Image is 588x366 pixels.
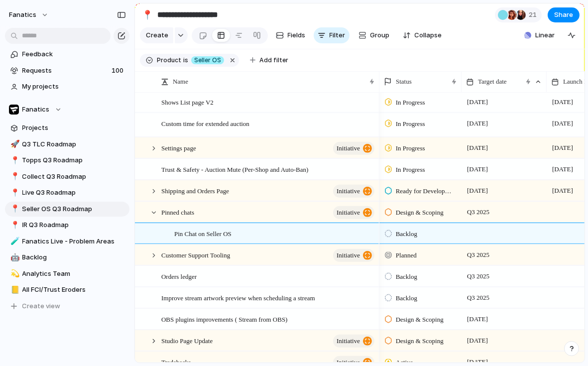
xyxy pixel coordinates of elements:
[5,266,129,281] a: 💫Analytics Team
[139,7,155,23] button: 📍
[9,285,19,295] button: 📒
[4,7,54,23] button: fanatics
[22,220,126,230] span: IR Q3 Roadmap
[22,285,126,295] span: All FCI/Trust Eroders
[370,30,390,40] span: Group
[314,27,350,43] button: Filter
[10,187,17,199] div: 📍
[174,227,232,239] span: Pin Chat on Seller OS
[550,141,576,153] span: [DATE]
[399,27,446,43] button: Collapse
[22,301,61,311] span: Create view
[550,184,576,196] span: [DATE]
[535,30,555,40] span: Linear
[10,268,17,279] div: 💫
[5,121,129,135] a: Projects
[140,27,173,43] button: Create
[5,137,129,152] a: 🚀Q3 TLC Roadmap
[146,30,168,40] span: Create
[22,66,109,76] span: Requests
[9,252,19,262] button: 🤖
[10,203,17,215] div: 📍
[9,237,19,246] button: 🧪
[10,171,17,182] div: 📍
[550,163,576,175] span: [DATE]
[5,250,129,265] a: 🤖Backlog
[10,138,17,150] div: 🚀
[554,10,573,20] span: Share
[5,47,129,62] a: Feedback
[396,336,444,346] span: Design & Scoping
[9,155,19,165] button: 📍
[529,10,540,20] span: 21
[161,270,197,281] span: Orders ledger
[22,139,126,149] span: Q3 TLC Roadmap
[22,252,126,262] span: Backlog
[5,169,129,184] a: 📍Collect Q3 Roadmap
[5,299,129,314] button: Create view
[5,102,129,117] button: Fanatics
[22,105,50,115] span: Fanatics
[157,56,181,65] span: Product
[353,27,395,43] button: Group
[10,252,17,263] div: 🤖
[22,172,126,182] span: Collect Q3 Roadmap
[5,79,129,94] a: My projects
[9,10,36,20] span: fanatics
[22,123,126,133] span: Projects
[288,30,306,40] span: Fields
[520,28,559,43] button: Linear
[112,66,125,76] span: 100
[10,284,17,296] div: 📒
[10,236,17,247] div: 🧪
[550,117,576,129] span: [DATE]
[272,27,310,43] button: Fields
[330,30,346,40] span: Filter
[5,282,129,297] a: 📒All FCI/Trust Eroders
[333,334,374,347] button: initiative
[9,204,19,214] button: 📍
[5,234,129,249] a: 🧪Fanatics Live - Problem Areas
[142,8,153,21] div: 📍
[465,334,490,346] span: [DATE]
[22,82,126,92] span: My projects
[22,269,126,279] span: Analytics Team
[550,96,576,108] span: [DATE]
[5,185,129,200] a: 📍Live Q3 Roadmap
[22,188,126,198] span: Live Q3 Roadmap
[337,334,360,348] span: initiative
[9,220,19,230] button: 📍
[22,237,126,246] span: Fanatics Live - Problem Areas
[5,63,129,78] a: Requests100
[10,220,17,231] div: 📍
[5,202,129,217] a: 📍Seller OS Q3 Roadmap
[548,7,580,22] button: Share
[173,77,188,87] span: Name
[5,218,129,233] a: 📍IR Q3 Roadmap
[161,141,196,153] span: Settings page
[9,188,19,198] button: 📍
[161,206,194,217] span: Pinned chats
[161,334,213,346] span: Studio Page Update
[22,204,126,214] span: Seller OS Q3 Roadmap
[22,49,126,59] span: Feedback
[9,269,19,279] button: 💫
[9,139,19,149] button: 🚀
[9,172,19,182] button: 📍
[415,30,442,40] span: Collapse
[10,155,17,166] div: 📍
[5,153,129,168] a: 📍Topps Q3 Roadmap
[22,155,126,165] span: Topps Q3 Roadmap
